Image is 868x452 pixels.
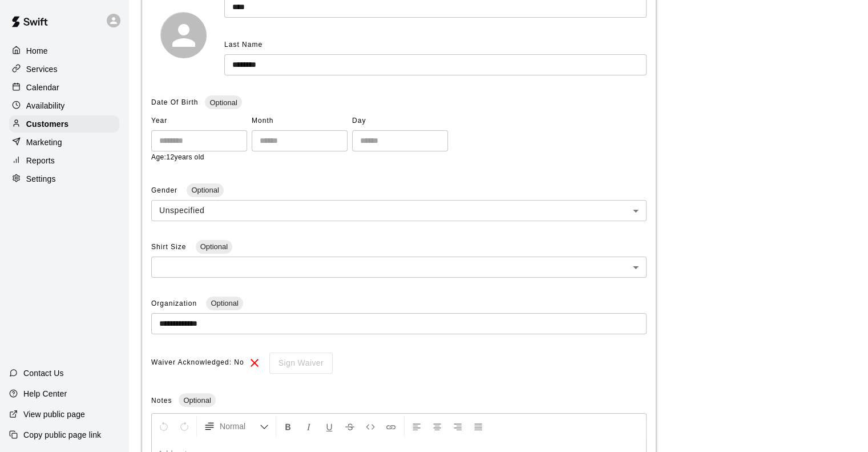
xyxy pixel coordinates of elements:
a: Availability [9,97,119,114]
a: Services [9,61,119,78]
span: Waiver Acknowledged: No [151,354,244,372]
button: Format Bold [278,416,298,437]
p: Customers [26,118,68,130]
a: Home [9,42,119,59]
span: Shirt Size [151,243,189,251]
p: Reports [26,155,55,166]
span: Year [151,112,247,130]
span: Date Of Birth [151,98,198,106]
p: Contact Us [23,367,64,379]
button: Format Strikethrough [340,416,360,437]
p: Home [26,45,48,57]
button: Insert Link [381,416,401,437]
a: Marketing [9,134,119,151]
p: Help Center [23,388,67,399]
button: Left Align [407,416,426,437]
div: Unspecified [151,200,647,221]
p: Calendar [26,82,59,93]
a: Customers [9,115,119,133]
span: Day [352,112,448,130]
div: To sign waivers in admin, this feature must be enabled in general settings [261,353,333,374]
p: Availability [26,100,65,111]
button: Right Align [448,416,467,437]
button: Undo [154,416,173,437]
span: Age: 12 years old [151,153,204,161]
p: View public page [23,409,85,420]
a: Calendar [9,79,119,96]
span: Normal [220,421,260,432]
button: Insert Code [361,416,380,437]
button: Justify Align [469,416,488,437]
button: Format Underline [320,416,339,437]
button: Center Align [427,416,447,437]
span: Optional [179,396,215,405]
button: Format Italics [299,416,318,437]
span: Optional [196,242,232,251]
p: Marketing [26,137,62,148]
button: Formatting Options [199,416,273,437]
span: Optional [187,186,223,194]
a: Reports [9,152,119,169]
span: Optional [205,98,241,107]
span: Month [252,112,348,130]
a: Settings [9,170,119,187]
p: Services [26,63,58,75]
span: Organization [151,299,199,307]
button: Redo [175,416,194,437]
p: Copy public page link [23,429,101,441]
span: Gender [151,186,180,194]
span: Notes [151,397,172,405]
span: Last Name [224,41,263,49]
p: Settings [26,173,56,185]
span: Optional [206,299,243,307]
